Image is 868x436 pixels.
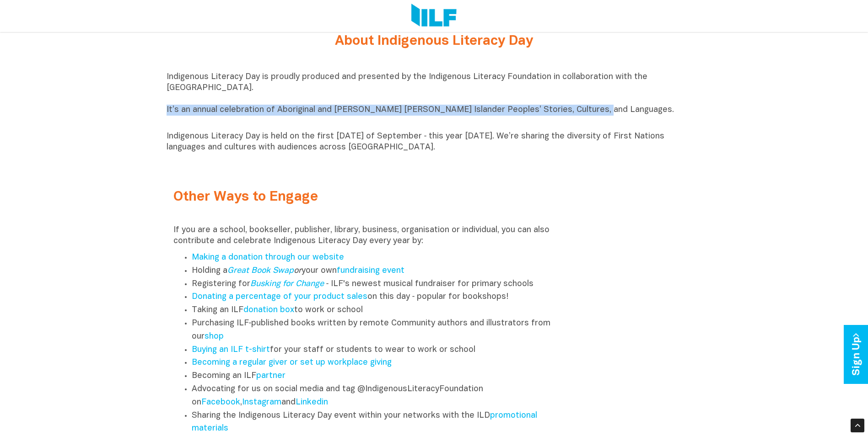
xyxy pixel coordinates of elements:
a: Becoming a regular giver or set up workplace giving [192,359,392,367]
a: Great Book Swap [227,267,294,275]
a: shop [205,333,224,340]
a: fundraising event [337,267,404,275]
a: Facebook [201,399,240,406]
a: donation box [243,306,294,314]
p: Indigenous Literacy Day is held on the first [DATE] of September ‑ this year [DATE]. We’re sharin... [167,131,702,153]
li: Holding a your own [192,265,561,278]
h2: About Indigenous Literacy Day [263,34,606,49]
a: Linkedin [296,399,328,406]
li: Taking an ILF to work or school [192,304,561,317]
em: or [227,267,302,275]
li: on this day ‑ popular for bookshops! [192,291,561,304]
h2: Other Ways to Engage [173,190,561,205]
a: Donating a percentage of your product sales [192,293,367,301]
li: Purchasing ILF‑published books written by remote Community authors and illustrators from our [192,317,561,344]
a: Buying an ILF t-shirt [192,346,270,354]
a: Making a donation through our website [192,254,344,261]
a: Instagram [242,399,281,406]
li: Sharing the Indigenous Literacy Day event within your networks with the ILD [192,409,561,436]
li: for your staff or students to wear to work or school [192,344,561,357]
li: Advocating for us on social media and tag @IndigenousLiteracyFoundation on , and [192,383,561,409]
a: partner [256,372,286,380]
p: If you are a school, bookseller, publisher, library, business, organisation or individual, you ca... [173,225,561,247]
li: Becoming an ILF [192,370,561,383]
p: Indigenous Literacy Day is proudly produced and presented by the Indigenous Literacy Foundation i... [167,72,702,127]
img: Logo [411,4,457,28]
li: Registering for ‑ ILF's newest musical fundraiser for primary schools [192,278,561,291]
a: Busking for Change [250,280,324,288]
div: Scroll Back to Top [851,419,864,432]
